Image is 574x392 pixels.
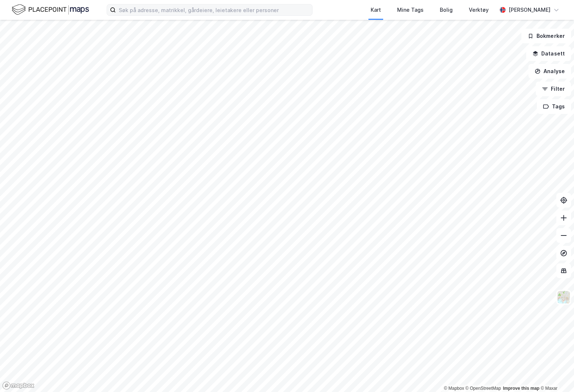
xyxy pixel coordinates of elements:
[444,386,464,391] a: Mapbox
[371,6,381,14] div: Kart
[537,357,574,392] div: Kontrollprogram for chat
[537,99,571,114] button: Tags
[2,381,35,390] a: Mapbox homepage
[12,3,89,16] img: logo.f888ab2527a4732fd821a326f86c7f29.svg
[521,29,571,43] button: Bokmerker
[397,6,424,14] div: Mine Tags
[528,64,571,79] button: Analyse
[116,4,312,15] input: Søk på adresse, matrikkel, gårdeiere, leietakere eller personer
[509,6,550,14] div: [PERSON_NAME]
[537,357,574,392] iframe: Chat Widget
[536,82,571,96] button: Filter
[526,46,571,61] button: Datasett
[503,386,539,391] a: Improve this map
[440,6,453,14] div: Bolig
[557,290,571,304] img: Z
[466,386,501,391] a: OpenStreetMap
[469,6,489,14] div: Verktøy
